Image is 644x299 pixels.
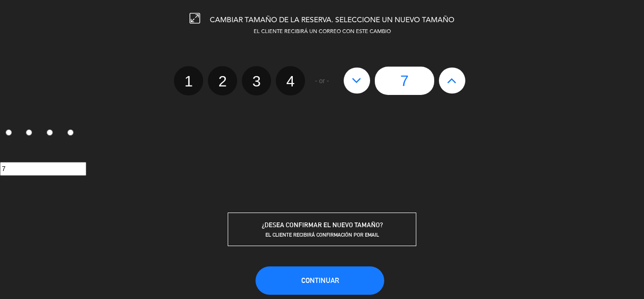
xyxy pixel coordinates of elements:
span: CAMBIAR TAMAÑO DE LA RESERVA. SELECCIONE UN NUEVO TAMAÑO [210,17,454,24]
input: 2 [26,129,32,136]
input: 3 [47,129,53,136]
span: - or - [315,76,329,86]
label: 3 [41,125,62,141]
label: 1 [174,66,203,95]
input: 1 [6,129,12,136]
span: Continuar [301,276,339,284]
input: 4 [67,129,74,136]
label: 4 [62,125,83,141]
label: 4 [276,66,305,95]
span: EL CLIENTE RECIBIRÁ UN CORREO CON ESTE CAMBIO [254,29,391,34]
button: Continuar [256,266,384,295]
span: EL CLIENTE RECIBIRÁ CONFIRMACIÓN POR EMAIL [265,231,379,238]
label: 2 [208,66,237,95]
span: ¿DESEA CONFIRMAR EL NUEVO TAMAÑO? [262,221,383,229]
label: 3 [242,66,271,95]
label: 2 [21,125,41,141]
